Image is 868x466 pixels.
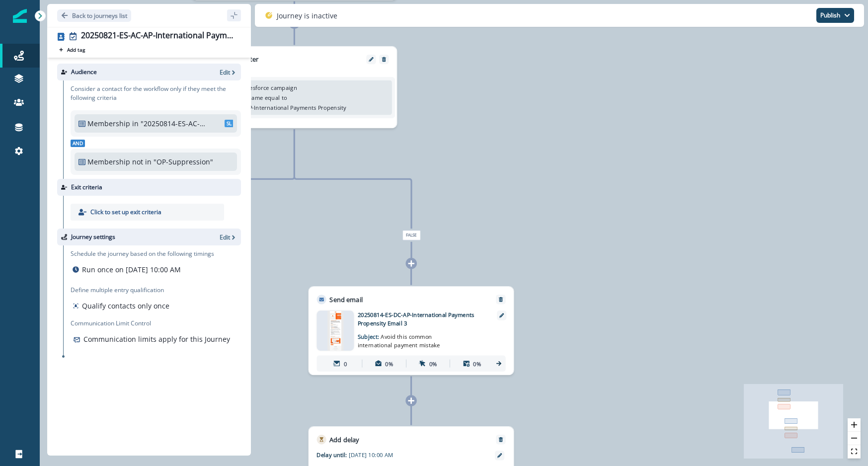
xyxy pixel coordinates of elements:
p: "OP-Suppression" [154,156,220,167]
p: Membership [87,118,130,129]
p: 20250814-ES-AC-AP-International Payments Propensity [200,103,346,112]
button: Edit [365,57,378,62]
p: Edit [220,233,230,241]
p: 20250814-ES-DC-AP-International Payments Propensity Email 3 [358,311,486,327]
p: Audience [71,68,97,77]
p: not in [132,156,152,167]
p: Consider a contact for the workflow only if they meet the following criteria [71,84,241,102]
p: 0% [429,359,437,368]
p: Journey is inactive [277,10,337,21]
div: Send emailRemoveemail asset unavailable20250814-ES-DC-AP-International Payments Propensity Email ... [309,286,514,375]
img: email asset unavailable [327,311,343,351]
p: Add delay [329,435,359,444]
g: Edge from afbda748-b7b4-4413-a326-0087e121ea4b to node-edge-labela67848ef-0c5a-444a-8199-530001bb... [294,130,411,229]
button: Edit [220,68,237,77]
p: in [132,118,139,129]
p: Campaign Name [218,93,263,102]
span: False [402,230,420,240]
button: fit view [848,445,861,459]
button: Remove [494,297,507,302]
p: 0 [344,359,347,368]
button: Remove [378,57,391,62]
p: Journey settings [71,233,115,241]
p: Send email [329,295,363,304]
button: zoom in [848,418,861,432]
p: [DATE] 10:00 AM [349,451,449,459]
p: Member of Salesforce campaign [210,83,297,92]
div: False [334,230,488,240]
p: Branch by filter [213,55,259,64]
p: Edit [220,68,230,77]
div: Branch by filterEditRemoveMember of Salesforce campaignwhereCampaign Nameequal to20250814-ES-AC-A... [191,46,397,128]
button: zoom out [848,432,861,445]
div: True [101,230,254,240]
p: 0% [473,359,481,368]
span: Avoid this common international payment mistake [358,333,440,349]
p: "20250814-ES-AC-AP-International Payments Propensity" [141,118,207,129]
p: Click to set up exit criteria [90,208,161,217]
div: 20250821-ES-AC-AP-International Payments Propensity Email 2-4 [81,31,237,42]
button: Go back [57,9,131,22]
button: sidebar collapse toggle [227,9,241,21]
p: Qualify contacts only once [82,301,169,311]
p: Subject: [358,327,458,349]
p: Schedule the journey based on the following timings [71,249,214,258]
p: Add tag [67,47,85,53]
button: Publish [816,8,854,23]
button: Remove [494,437,507,442]
button: Edit [220,233,237,241]
button: Add tag [57,46,87,54]
p: equal to [265,93,287,102]
p: Membership [87,156,130,167]
span: SL [225,120,234,127]
p: Back to journeys list [72,11,127,20]
p: 0% [385,359,393,368]
p: Delay until: [316,451,348,459]
span: And [71,140,85,147]
p: Communication Limit Control [71,319,241,328]
p: Exit criteria [71,183,102,192]
p: Run once on [DATE] 10:00 AM [82,264,181,275]
p: Communication limits apply for this Journey [83,334,230,344]
p: Define multiple entry qualification [71,286,171,295]
img: Inflection [13,9,27,23]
